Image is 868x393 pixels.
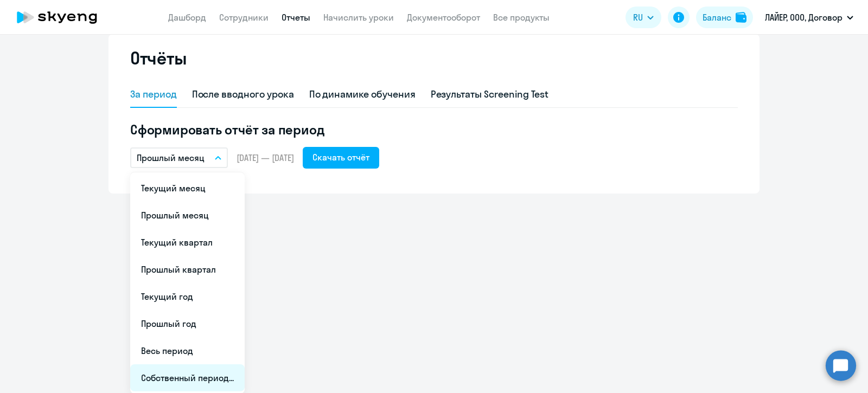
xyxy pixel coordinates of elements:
h5: Сформировать отчёт за период [130,121,738,138]
span: RU [633,11,643,24]
a: Отчеты [282,12,310,23]
button: Прошлый месяц [130,147,228,168]
a: Все продукты [493,12,550,23]
a: Дашборд [168,12,206,23]
button: Скачать отчёт [303,147,379,169]
div: По динамике обучения [309,87,416,101]
div: Баланс [703,11,731,24]
div: После вводного урока [192,87,294,101]
h2: Отчёты [130,47,187,69]
a: Начислить уроки [323,12,394,23]
span: [DATE] — [DATE] [237,152,294,164]
img: balance [736,12,746,23]
button: ЛАЙЕР, ООО, Договор [759,4,859,30]
button: Балансbalance [696,7,753,28]
p: Прошлый месяц [137,151,205,164]
div: Скачать отчёт [312,151,369,164]
a: Документооборот [407,12,480,23]
a: Сотрудники [219,12,269,23]
button: RU [626,7,661,28]
div: Результаты Screening Test [431,87,549,101]
div: За период [130,87,177,101]
p: ЛАЙЕР, ООО, Договор [765,11,843,24]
